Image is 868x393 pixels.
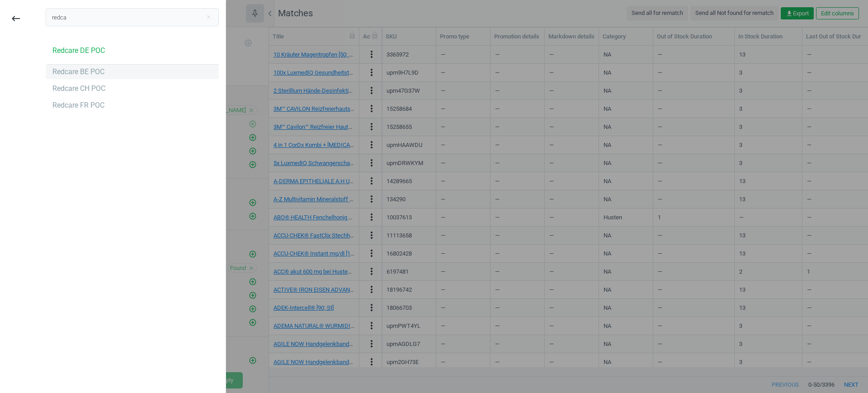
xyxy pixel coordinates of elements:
[52,84,105,94] div: Redcare CH POC
[52,67,104,77] div: Redcare BE POC
[46,8,219,26] input: Search campaign
[202,13,215,21] button: Close
[52,100,104,110] div: Redcare FR POC
[10,13,21,24] i: keyboard_backspace
[52,46,105,56] div: Redcare DE POC
[5,8,26,29] button: keyboard_backspace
